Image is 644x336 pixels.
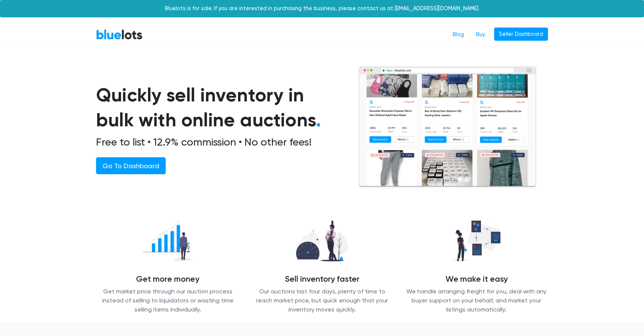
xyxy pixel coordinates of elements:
p: Our auctions last four days, plenty of time to reach market price, but quick enough that your inv... [250,287,394,314]
p: We handle arranging freight for you, deal with any buyer support on your behalf, and market your ... [405,287,548,314]
h4: Sell inventory faster [250,275,394,284]
a: Blog [447,28,470,42]
img: recover_more-49f15717009a7689fa30a53869d6e2571c06f7df1acb54a68b0676dd95821868.png [137,216,198,265]
p: Get market price through our auction process instead of selling to liquidators or wasting time se... [96,287,239,314]
h4: We make it easy [405,275,548,284]
img: sell_faster-bd2504629311caa3513348c509a54ef7601065d855a39eafb26c6393f8aa8a46.png [290,216,354,265]
h2: Free to list • 12.9% commission • No other fees! [96,136,340,149]
a: BlueLots [96,29,143,40]
a: Go To Dashboard [96,157,166,174]
img: we_manage-77d26b14627abc54d025a00e9d5ddefd645ea4957b3cc0d2b85b0966dac19dae.png [446,216,507,265]
a: Seller Dashboard [494,28,548,41]
h4: Get more money [96,275,239,284]
img: browserlots-effe8949e13f0ae0d7b59c7c387d2f9fb811154c3999f57e71a08a1b8b46c466.png [358,66,537,188]
span: . [316,109,321,131]
a: Buy [470,28,491,42]
h1: Quickly sell inventory in bulk with online auctions [96,83,340,133]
